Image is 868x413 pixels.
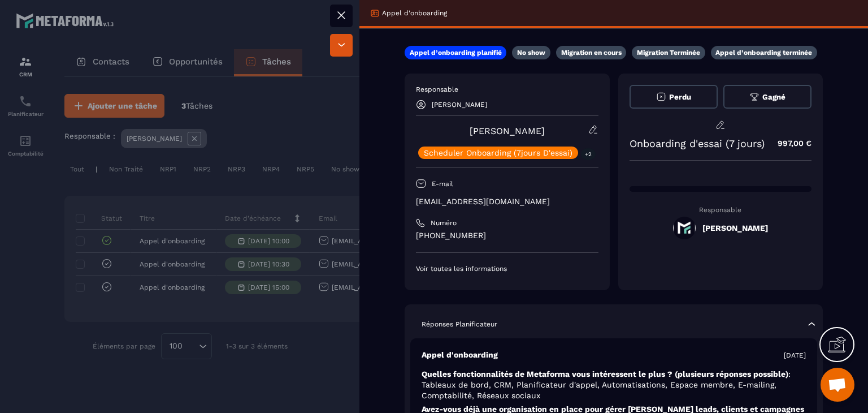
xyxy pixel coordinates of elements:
[422,369,806,401] p: Quelles fonctionnalités de Metaforma vous intéressent le plus ? (plusieurs réponses possible)
[715,48,812,57] p: Appel d’onboarding terminée
[723,85,811,109] button: Gagné
[630,206,812,214] p: Responsable
[432,179,453,188] p: E-mail
[581,148,596,160] p: +2
[470,126,545,136] a: [PERSON_NAME]
[561,48,622,57] p: Migration en cours
[630,85,718,109] button: Perdu
[422,320,497,329] p: Réponses Planificateur
[422,369,791,400] span: : Tableaux de bord, CRM, Planificateur d'appel, Automatisations, Espace membre, E-mailing, Compta...
[669,93,691,101] span: Perdu
[432,101,487,109] p: [PERSON_NAME]
[416,230,598,241] p: [PHONE_NUMBER]
[702,223,768,233] h5: [PERSON_NAME]
[431,218,457,227] p: Numéro
[517,48,545,57] p: No show
[416,85,598,94] p: Responsable
[382,8,447,18] p: Appel d'onboarding
[416,264,598,273] p: Voir toutes les informations
[784,351,806,360] p: [DATE]
[637,48,700,57] p: Migration Terminée
[766,132,811,154] p: 997,00 €
[762,93,785,101] span: Gagné
[422,350,498,360] p: Appel d'onboarding
[630,137,765,149] p: Onboarding d'essai (7 jours)
[416,196,598,207] p: [EMAIL_ADDRESS][DOMAIN_NAME]
[821,368,854,402] div: Ouvrir le chat
[424,149,572,157] p: Scheduler Onboarding (7jours D'essai)
[410,48,502,57] p: Appel d’onboarding planifié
